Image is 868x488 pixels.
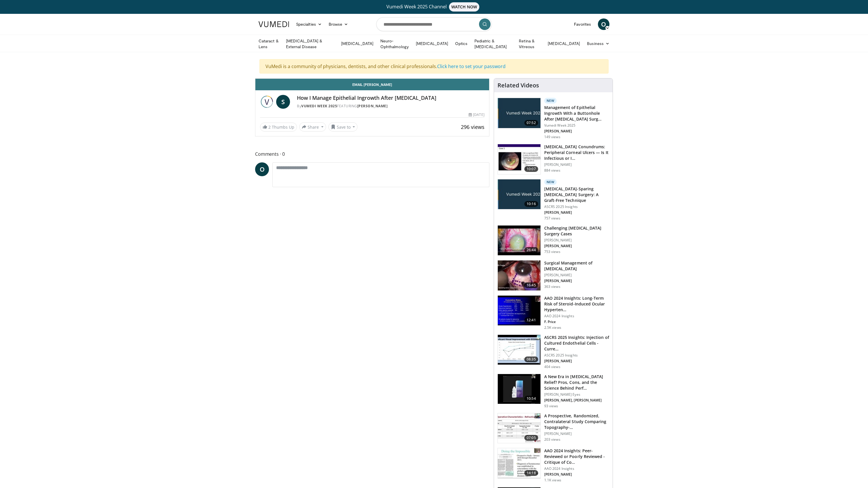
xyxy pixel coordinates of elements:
a: 12:41 AAO 2024 Insights: Long-Term Risk of Steroid-Induced Ocular Hyperten… AAO 2024 Insights F. ... [497,295,609,330]
h3: A Prospective, Randomized, Contralateral Study Comparing Topography-… [544,413,609,430]
a: [PERSON_NAME] [357,104,388,108]
input: Search topics, interventions [376,17,492,31]
p: [PERSON_NAME] [544,210,609,215]
a: S [276,95,290,109]
p: ASCRS 2025 Insights [544,204,609,209]
span: Comments 0 [255,150,489,158]
a: 07:05 A Prospective, Randomized, Contralateral Study Comparing Topography-… [PERSON_NAME] 203 views [497,413,609,444]
p: [PERSON_NAME] [544,244,609,248]
p: [PERSON_NAME] [544,238,609,243]
a: Specialties [293,18,325,30]
p: AAO 2024 Insights [544,466,609,471]
img: 5ede7c1e-2637-46cb-a546-16fd546e0e1e.150x105_q85_crop-smart_upscale.jpg [498,144,540,174]
a: 10:16 New [MEDICAL_DATA]-Sparing [MEDICAL_DATA] Surgery: A Graft-Free Technique ASCRS 2025 Insigh... [497,179,609,221]
h3: Management of Epithelial Ingrowth With a Buttonhole After [MEDICAL_DATA] Surg… [544,105,609,122]
button: Share [299,122,326,132]
p: [PERSON_NAME] [544,359,609,363]
p: [PERSON_NAME] Eyes [544,392,609,397]
a: Optics [452,38,471,49]
p: [PERSON_NAME] [544,431,609,436]
p: AAO 2024 Insights [544,314,609,318]
a: 2 Thumbs Up [260,123,297,132]
a: Vumedi Week 2025 ChannelWATCH NOW [259,2,609,12]
h3: [MEDICAL_DATA]-Sparing [MEDICAL_DATA] Surgery: A Graft-Free Technique [544,186,609,203]
img: 6d52f384-0ebd-4d88-9c91-03f002d9199b.150x105_q85_crop-smart_upscale.jpg [498,335,540,365]
p: 363 views [544,284,560,289]
h3: Surgical Management of [MEDICAL_DATA] [544,260,609,272]
div: [DATE] [469,112,484,117]
p: 404 views [544,365,560,369]
img: e2db3364-8554-489a-9e60-297bee4c90d2.jpg.150x105_q85_crop-smart_upscale.jpg [498,179,540,209]
span: 26:44 [524,247,538,253]
a: Email [PERSON_NAME] [255,79,489,90]
a: 16:45 Surgical Management of [MEDICAL_DATA] [PERSON_NAME] [PERSON_NAME] 363 views [497,260,609,291]
h3: AAO 2024 Insights: Long-Term Risk of Steroid-Induced Ocular Hyperten… [544,295,609,313]
h3: Challenging [MEDICAL_DATA] Surgery Cases [544,225,609,237]
a: Pediatric & [MEDICAL_DATA] [471,38,515,50]
p: 753 views [544,249,560,254]
span: 14:18 [524,470,538,476]
a: Click here to set your password [437,63,506,70]
a: [MEDICAL_DATA] & External Disease [283,38,338,50]
img: 76b97dfa-3baf-4dcd-a24d-0a07666b146b.150x105_q85_crop-smart_upscale.jpg [498,448,540,478]
a: Business [583,38,613,49]
p: New [544,98,557,104]
p: 203 views [544,437,560,442]
a: [MEDICAL_DATA] [544,38,583,49]
h3: A New Era in [MEDICAL_DATA] Relief? Pros, Cons, and the Science Behind Perf… [544,374,609,391]
p: [PERSON_NAME] [544,162,609,167]
button: Save to [328,122,358,132]
a: 26:44 Challenging [MEDICAL_DATA] Surgery Cases [PERSON_NAME] [PERSON_NAME] 753 views [497,225,609,256]
a: 14:18 AAO 2024 Insights: Peer-Reviewed or Poorly Reviewed - Critique of Co… AAO 2024 Insights [PE... [497,448,609,483]
a: Favorites [570,18,594,30]
a: 08:35 ASCRS 2025 Insights: Injection of Cultured Endothelial Cells - Curre… ASCRS 2025 Insights [... [497,335,609,369]
a: Vumedi Week 2025 [301,104,337,108]
img: Vumedi Week 2025 [260,95,274,109]
a: O [255,162,269,176]
p: 1.1K views [544,478,561,483]
video-js: Video Player [255,78,489,79]
span: 12:41 [524,317,538,323]
p: 93 views [544,404,558,408]
h3: ASCRS 2025 Insights: Injection of Cultured Endothelial Cells - Curre… [544,335,609,352]
p: Vumedi Week 2025 [544,123,609,128]
a: [MEDICAL_DATA] [338,38,377,49]
p: [PERSON_NAME] [544,279,609,283]
span: O [598,18,609,30]
div: By FEATURING [297,104,484,109]
span: 16:45 [524,282,538,288]
h3: AAO 2024 Insights: Peer-Reviewed or Poorly Reviewed - Critique of Co… [544,448,609,465]
h3: [MEDICAL_DATA] Conundrums: Peripheral Corneal Ulcers — Is It Infectious or I… [544,144,609,161]
img: 7b07ef4f-7000-4ba4-89ad-39d958bbfcae.150x105_q85_crop-smart_upscale.jpg [498,260,540,290]
a: 10:07 [MEDICAL_DATA] Conundrums: Peripheral Corneal Ulcers — Is It Infectious or I… [PERSON_NAME]... [497,144,609,174]
img: d1bebadf-5ef8-4c82-bd02-47cdd9740fa5.150x105_q85_crop-smart_upscale.jpg [498,296,540,326]
img: 05a6f048-9eed-46a7-93e1-844e43fc910c.150x105_q85_crop-smart_upscale.jpg [498,226,540,256]
a: Retina & Vitreous [515,38,544,50]
a: 10:54 A New Era in [MEDICAL_DATA] Relief? Pros, Cons, and the Science Behind Perf… [PERSON_NAME] ... [497,374,609,408]
p: [PERSON_NAME] [544,472,609,477]
h4: Related Videos [497,82,539,89]
a: Browse [325,18,352,30]
span: WATCH NOW [449,2,480,12]
p: [PERSON_NAME] [544,129,609,134]
img: af7cb505-fca8-4258-9910-2a274f8a3ee4.jpg.150x105_q85_crop-smart_upscale.jpg [498,98,540,128]
span: 07:52 [524,120,538,126]
a: [MEDICAL_DATA] [412,38,452,49]
span: 07:05 [524,435,538,441]
p: 2.5K views [544,325,561,330]
img: VuMedi Logo [259,21,289,27]
span: 08:35 [524,356,538,362]
span: 2 [268,124,271,130]
p: 149 views [544,135,560,139]
p: 884 views [544,168,560,173]
div: VuMedi is a community of physicians, dentists, and other clinical professionals. [259,59,609,74]
p: F. Price [544,320,609,324]
img: e4b9816d-9682-48e7-8da1-5e599230dce9.150x105_q85_crop-smart_upscale.jpg [498,374,540,404]
h4: How I Manage Epithelial Ingrowth After [MEDICAL_DATA] [297,95,484,101]
span: 10:16 [524,201,538,207]
a: Neuro-Ophthalmology [377,38,412,50]
p: ASCRS 2025 Insights [544,353,609,358]
a: Cataract & Lens [255,38,283,50]
a: 07:52 New Management of Epithelial Ingrowth With a Buttonhole After [MEDICAL_DATA] Surg… Vumedi W... [497,98,609,139]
